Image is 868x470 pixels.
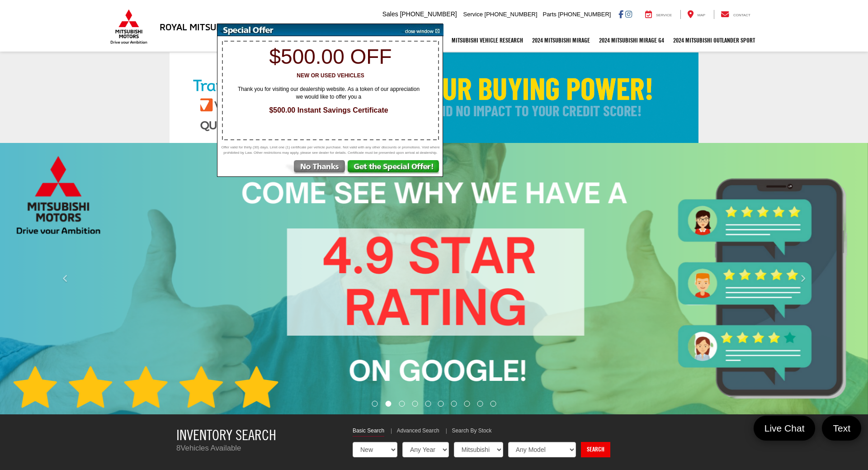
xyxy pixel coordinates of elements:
[828,422,855,434] span: Text
[402,442,449,457] select: Choose Year from the dropdown
[231,85,426,101] span: Thank you for visiting our dealership website. As a token of our appreciation we would like to of...
[528,29,594,52] a: 2024 Mitsubishi Mirage
[176,444,180,452] span: 8
[452,427,492,436] a: Search By Stock
[581,442,610,457] a: Search
[222,45,439,68] h1: $500.00 off
[754,416,816,441] a: Live Chat
[400,10,457,18] span: [PHONE_NUMBER]
[680,10,712,19] a: Map
[447,29,528,52] a: Mitsubishi Vehicle Research
[760,422,809,434] span: Live Chat
[733,13,750,17] span: Contact
[227,105,430,116] span: $500.00 Instant Savings Certificate
[625,10,632,18] a: Instagram: Click to visit our Instagram page
[463,11,483,18] span: Service
[353,442,397,457] select: Choose Vehicle Condition from the dropdown
[353,427,384,437] a: Basic Search
[170,52,698,143] img: Check Your Buying Power
[398,24,443,36] img: close window
[638,10,679,19] a: Service
[176,427,339,443] h3: Inventory Search
[656,13,672,17] span: Service
[108,9,149,44] img: Mitsubishi
[618,10,623,18] a: Facebook: Click to visit our Facebook page
[160,22,239,32] h3: Royal Mitsubishi
[669,29,759,52] a: 2024 Mitsubishi Outlander SPORT
[176,443,339,454] p: Vehicles Available
[822,416,861,441] a: Text
[220,145,441,156] span: Offer valid for thirty (30) days. Limit one (1) certificate per vehicle purchase. Not valid with ...
[485,11,538,18] span: [PHONE_NUMBER]
[508,442,576,457] select: Choose Model from the dropdown
[594,29,669,52] a: 2024 Mitsubishi Mirage G4
[698,13,705,17] span: Map
[738,161,868,396] button: Click to view next picture.
[382,10,398,18] span: Sales
[454,442,503,457] select: Choose Make from the dropdown
[714,10,757,19] a: Contact
[558,11,611,18] span: [PHONE_NUMBER]
[347,160,443,176] img: Get the Special Offer
[217,24,398,36] img: Special Offer
[397,427,439,436] a: Advanced Search
[222,73,439,79] h3: New or Used Vehicles
[284,160,347,176] img: No Thanks, Continue to Website
[542,11,556,18] span: Parts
